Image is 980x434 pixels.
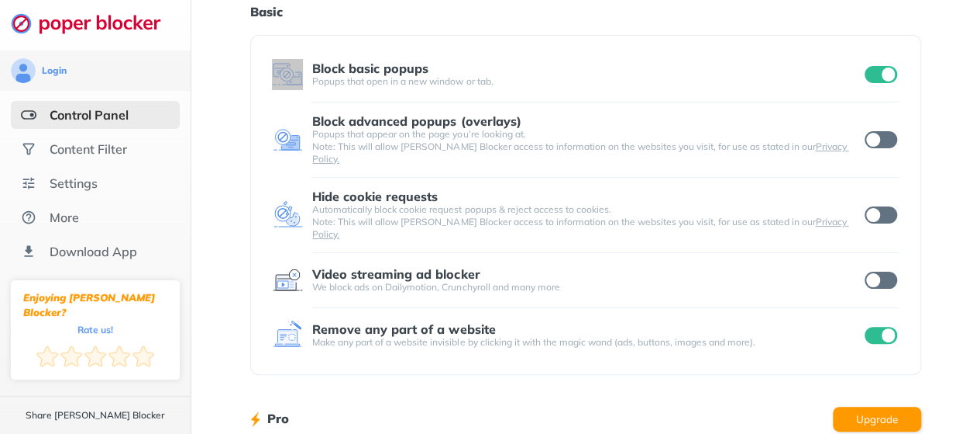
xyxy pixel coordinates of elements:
[272,124,303,155] img: feature icon
[312,75,861,88] div: Popups that open in a new window or tab.
[11,58,36,83] img: avatar.svg
[312,61,428,75] div: Block basic popups
[50,107,129,123] div: Control Panel
[312,216,848,240] a: Privacy Policy.
[312,128,861,165] div: Popups that appear on the page you’re looking at. Note: This will allow [PERSON_NAME] Blocker acc...
[50,210,79,225] div: More
[312,114,521,128] div: Block advanced popups (overlays)
[833,407,921,432] button: Upgrade
[272,265,303,296] img: feature icon
[250,410,260,429] img: lighting bolt
[42,64,67,77] div: Login
[250,2,920,22] h1: Basic
[312,281,861,293] div: We block ads on Dailymotion, Crunchyroll and many more
[312,189,438,203] div: Hide cookie requests
[21,107,36,123] img: features-selected.svg
[312,336,861,349] div: Make any part of a website invisible by clicking it with the magic wand (ads, buttons, images and...
[77,326,113,333] div: Rate us!
[21,175,36,191] img: settings.svg
[21,141,36,157] img: social.svg
[272,200,303,231] img: feature icon
[50,244,137,259] div: Download App
[267,408,289,429] h1: Pro
[21,244,36,259] img: download-app.svg
[50,141,127,157] div: Content Filter
[21,210,36,225] img: about.svg
[312,203,861,241] div: Automatically block cookie request popups & reject access to cookies. Note: This will allow [PERS...
[312,267,480,281] div: Video streaming ad blocker
[26,409,165,422] div: Share [PERSON_NAME] Blocker
[312,322,495,336] div: Remove any part of a website
[272,59,303,90] img: feature icon
[272,320,303,351] img: feature icon
[23,290,167,320] div: Enjoying [PERSON_NAME] Blocker?
[50,175,98,191] div: Settings
[11,12,177,34] img: logo-webpage.svg
[312,141,848,165] a: Privacy Policy.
